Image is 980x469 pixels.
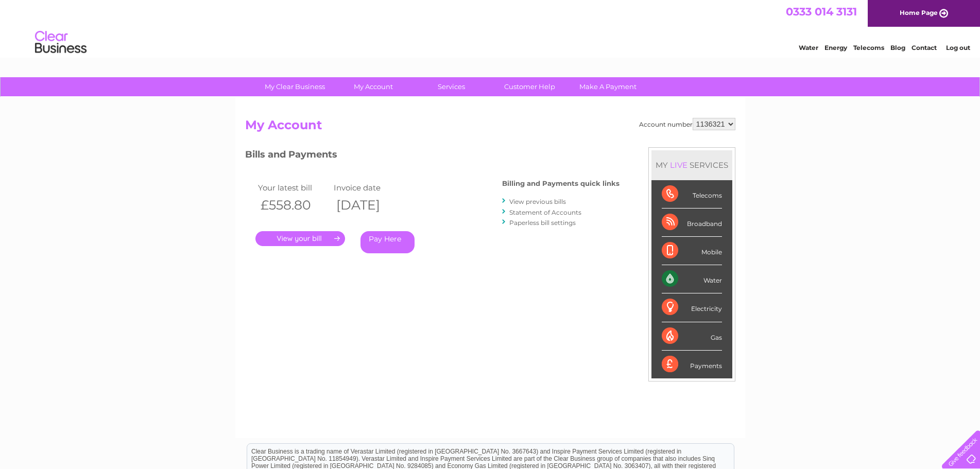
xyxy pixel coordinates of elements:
[639,118,735,130] div: Account number
[786,5,857,18] a: 0333 014 3131
[799,44,818,51] a: Water
[890,44,905,51] a: Blog
[662,180,722,209] div: Telecoms
[912,44,937,51] a: Contact
[662,322,722,351] div: Gas
[245,118,735,137] h2: My Account
[668,160,690,170] div: LIVE
[331,181,407,195] td: Invoice date
[255,231,345,246] a: .
[255,181,332,195] td: Your latest bill
[651,150,732,180] div: MY SERVICES
[662,351,722,378] div: Payments
[946,44,970,51] a: Log out
[662,237,722,265] div: Mobile
[509,198,566,205] a: View previous bills
[662,209,722,237] div: Broadband
[245,147,620,165] h3: Bills and Payments
[565,77,650,96] a: Make A Payment
[509,209,581,216] a: Statement of Accounts
[331,195,407,216] th: [DATE]
[824,44,847,51] a: Energy
[487,77,572,96] a: Customer Help
[502,180,620,187] h4: Billing and Payments quick links
[252,77,337,96] a: My Clear Business
[255,195,332,216] th: £558.80
[662,265,722,293] div: Water
[35,27,87,58] img: logo.png
[360,231,415,253] a: Pay Here
[662,293,722,322] div: Electricity
[509,219,576,227] a: Paperless bill settings
[331,77,416,96] a: My Account
[247,6,734,50] div: Clear Business is a trading name of Verastar Limited (registered in [GEOGRAPHIC_DATA] No. 3667643...
[853,44,884,51] a: Telecoms
[409,77,494,96] a: Services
